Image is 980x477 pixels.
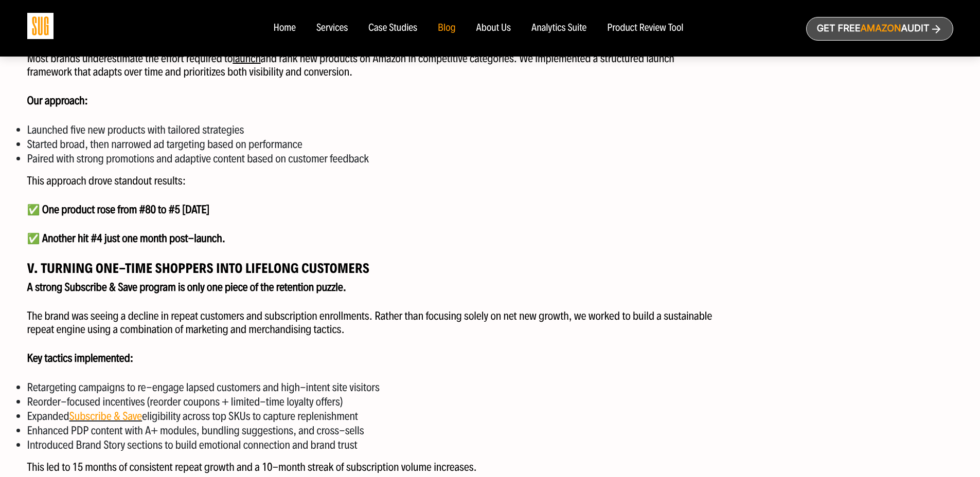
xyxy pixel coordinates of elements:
a: About Us [476,23,511,34]
a: Analytics Suite [531,23,586,34]
a: Subscribe & Save [69,409,142,423]
li: Introduced Brand Story sections to build emotional connection and brand trust [27,438,718,452]
li: Paired with strong promotions and adaptive content based on customer feedback [27,152,718,166]
a: Services [316,23,348,34]
li: Reorder-focused incentives (reorder coupons + limited-time loyalty offers) [27,395,718,409]
li: Expanded eligibility across top SKUs to capture replenishment [27,409,718,424]
span: Amazon [860,23,901,34]
a: Get freeAmazonAudit [806,17,953,41]
a: launch [233,51,261,65]
p: This approach drove standout results: [27,174,718,188]
strong: V. Turning One-Time Shoppers Into Lifelong Customers [27,260,369,277]
strong: ✅ Another hit #4 just one month post-launch. [27,231,225,245]
strong: A strong Subscribe & Save program is only one piece of the retention puzzle. [27,280,347,294]
strong: ✅ One product rose from #80 to #5 [DATE] [27,203,210,216]
p: Most brands underestimate the effort required to and rank new products on Amazon in competitive c... [27,52,718,79]
li: Enhanced PDP content with A+ modules, bundling suggestions, and cross-sells [27,424,718,438]
a: Home [273,23,295,34]
a: Blog [438,23,456,34]
li: Started broad, then narrowed ad targeting based on performance [27,137,718,152]
strong: Key tactics implemented: [27,351,134,365]
p: The brand was seeing a decline in repeat customers and subscription enrollments. Rather than focu... [27,309,718,336]
a: Case Studies [368,23,417,34]
strong: Our approach: [27,94,88,107]
a: Product Review Tool [607,23,683,34]
img: Sug [27,13,54,39]
li: Launched five new products with tailored strategies [27,123,718,137]
p: This led to 15 months of consistent repeat growth and a 10-month streak of subscription volume in... [27,461,718,474]
li: Retargeting campaigns to re-engage lapsed customers and high-intent site visitors [27,380,718,395]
